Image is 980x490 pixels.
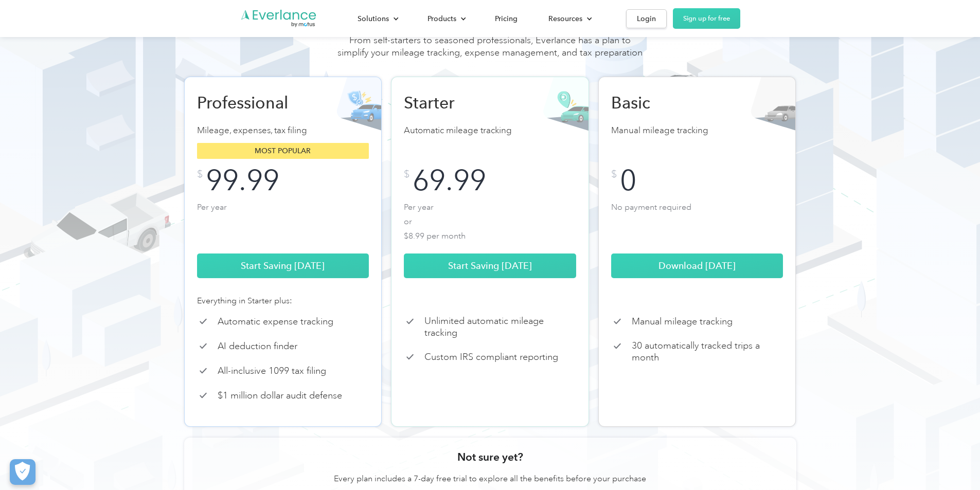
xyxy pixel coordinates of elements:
div: From self-starters to seasoned professionals, Everlance has a plan to simplify your mileage track... [336,34,645,69]
a: Go to homepage [240,9,317,28]
div: Resources [538,10,600,28]
input: Submit [177,93,244,115]
div: 69.99 [413,169,486,192]
a: Pricing [485,10,528,28]
p: Custom IRS compliant reporting [424,351,558,363]
p: Per year or $8.99 per month [404,200,576,241]
p: Mileage, expenses, tax filing [197,123,369,138]
p: Automatic expense tracking [218,316,333,328]
h2: Basic [611,93,719,113]
p: Manual mileage tracking [611,123,783,138]
div: Products [417,10,474,28]
a: Start Saving [DATE] [404,253,576,278]
h3: Not sure yet? [457,450,523,464]
div: Login [637,12,656,25]
p: Per year [197,200,369,241]
div: Everything in Starter plus: [197,295,369,307]
h2: Professional [197,93,305,113]
p: All-inclusive 1099 tax filing [218,365,326,377]
div: 99.99 [206,169,279,192]
div: Products [427,12,456,25]
p: Unlimited automatic mileage tracking [424,315,576,338]
div: $ [404,169,409,179]
a: Sign up for free [673,8,740,29]
input: Submit [177,135,244,157]
div: Pricing [495,12,518,25]
a: Start Saving [DATE] [197,253,369,278]
div: Resources [548,12,582,25]
p: $1 million dollar audit defense [218,390,342,402]
p: No payment required [611,200,783,241]
div: $ [611,169,617,179]
a: Download [DATE] [611,253,783,278]
div: 0 [620,169,636,192]
p: Manual mileage tracking [632,316,733,328]
p: Every plan includes a 7-day free trial to explore all the benefits before your purchase [334,473,646,485]
a: Login [626,9,667,28]
div: Solutions [358,12,389,25]
p: 30 automatically tracked trips a month [632,340,783,363]
h2: Starter [404,93,512,113]
button: Cookies Settings [10,459,35,485]
div: $ [197,169,203,179]
p: Automatic mileage tracking [404,123,576,138]
div: Solutions [347,10,407,28]
p: AI deduction finder [218,340,297,352]
div: Most popular [197,143,369,159]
